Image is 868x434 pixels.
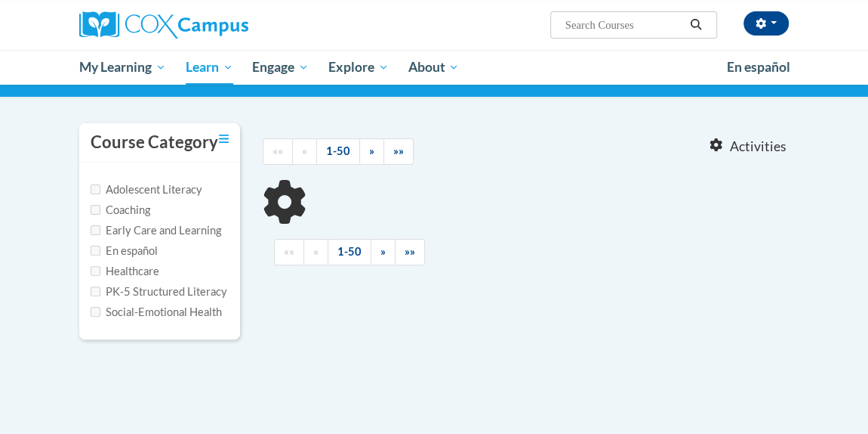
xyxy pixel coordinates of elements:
[302,144,307,157] span: «
[263,138,293,165] a: Begining
[743,11,789,36] button: Account Settings
[371,239,396,265] a: Next
[68,50,800,85] div: Main menu
[284,245,294,258] span: ««
[91,304,222,321] label: Social-Emotional Health
[79,11,300,39] a: Cox Campus
[91,266,100,276] input: Checkbox for Options
[274,239,304,265] a: Begining
[359,138,384,165] a: Next
[303,239,328,265] a: Previous
[91,222,221,239] label: Early Care and Learning
[91,184,100,194] input: Checkbox for Options
[69,50,176,85] a: My Learning
[186,58,233,76] span: Learn
[383,138,414,165] a: End
[176,50,243,85] a: Learn
[369,144,374,157] span: »
[79,58,166,76] span: My Learning
[219,131,229,147] a: Toggle collapse
[328,239,371,265] a: 1-50
[408,58,459,76] span: About
[91,131,218,154] h3: Course Category
[252,58,309,76] span: Engage
[405,245,415,258] span: »»
[564,16,685,34] input: Search Courses
[685,16,707,34] button: Search
[91,205,100,215] input: Checkbox for Options
[313,245,319,258] span: «
[319,50,399,85] a: Explore
[91,243,158,259] label: En español
[91,307,100,317] input: Checkbox for Options
[399,50,469,85] a: About
[91,225,100,235] input: Checkbox for Options
[380,245,386,258] span: »
[272,144,283,157] span: ««
[729,138,786,155] span: Activities
[328,58,389,76] span: Explore
[91,181,202,198] label: Adolescent Literacy
[393,144,404,157] span: »»
[91,246,100,256] input: Checkbox for Options
[395,239,425,265] a: End
[79,11,248,39] img: Cox Campus
[727,59,790,75] span: En español
[91,202,150,219] label: Coaching
[91,263,159,280] label: Healthcare
[316,138,360,165] a: 1-50
[91,287,100,296] input: Checkbox for Options
[242,50,319,85] a: Engage
[91,284,227,300] label: PK-5 Structured Literacy
[292,138,317,165] a: Previous
[717,51,800,83] a: En español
